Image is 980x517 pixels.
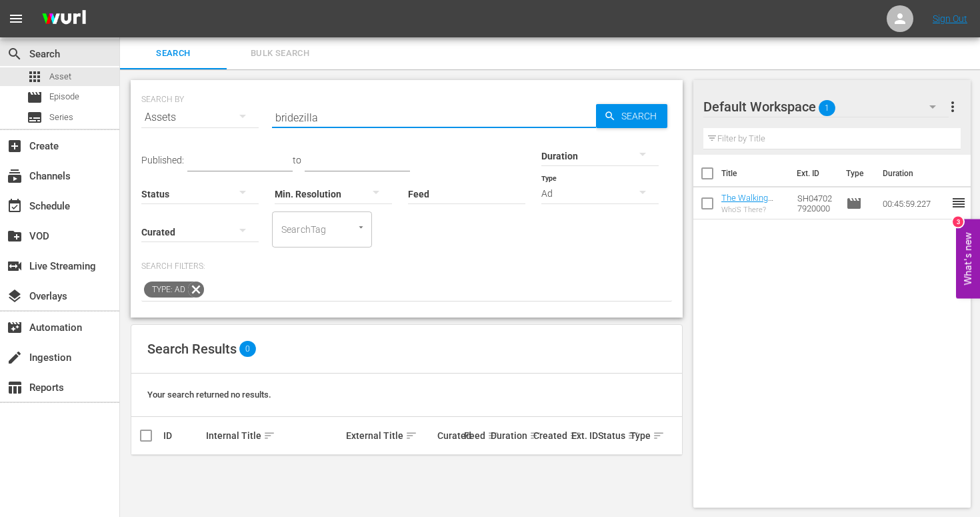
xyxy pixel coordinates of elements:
span: reorder [951,195,967,211]
div: ID [163,430,202,441]
td: 00:45:59.227 [877,187,951,219]
div: Assets [141,99,259,136]
div: Status [598,428,626,444]
div: Ad [541,175,659,212]
button: more_vert [945,91,961,123]
span: 1 [819,94,835,122]
span: Live Streaming [7,258,23,274]
p: Search Filters: [141,261,672,272]
span: Type: Ad [144,282,188,298]
span: Asset [49,70,71,83]
div: Internal Title [206,428,341,444]
span: Your search returned no results. [147,390,271,400]
span: Search [7,46,23,62]
div: Created [533,428,567,444]
span: Schedule [7,198,23,214]
div: Default Workspace [703,88,949,125]
span: VOD [7,228,23,244]
th: Title [721,155,789,192]
span: sort [627,430,639,442]
div: Curated [437,430,460,441]
th: Type [838,155,875,192]
th: Ext. ID [789,155,838,192]
span: Channels [7,168,23,184]
span: sort [263,430,275,442]
a: Sign Out [933,13,967,24]
span: sort [487,430,499,442]
span: sort [529,430,541,442]
span: Overlays [7,288,23,304]
button: Search [596,104,667,128]
div: Ext. ID [571,430,594,441]
img: ans4CAIJ8jUAAAAAAAAAAAAAAAAAAAAAAAAgQb4GAAAAAAAAAAAAAAAAAAAAAAAAJMjXAAAAAAAAAAAAAAAAAAAAAAAAgAT5G... [32,3,96,35]
div: Duration [491,428,529,444]
span: 0 [239,341,256,357]
a: The Walking Dead: Dead City 102: Who's There? [721,193,781,233]
span: Create [7,138,23,154]
th: Duration [875,155,955,192]
span: Episode [49,90,79,103]
div: Feed [464,428,487,444]
span: Series [49,111,73,124]
div: External Title [346,428,433,444]
span: Search [128,46,219,61]
button: Open Feedback Widget [956,219,980,298]
span: more_vert [945,99,961,115]
span: movie [27,89,43,105]
div: Type [630,428,647,444]
button: Open [355,221,367,233]
span: Search Results [147,341,237,357]
span: menu [8,11,24,27]
span: Series [27,109,43,125]
div: 3 [953,216,963,227]
td: SH047027920000 [792,187,841,219]
span: Episode [846,195,862,211]
div: Who'S There? [721,205,787,214]
span: to [293,155,301,165]
span: Asset [27,69,43,85]
span: Published: [141,155,184,165]
span: Reports [7,380,23,396]
span: sort [405,430,417,442]
span: Search [616,104,667,128]
span: Automation [7,320,23,336]
span: Bulk Search [235,46,325,61]
span: Ingestion [7,350,23,366]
